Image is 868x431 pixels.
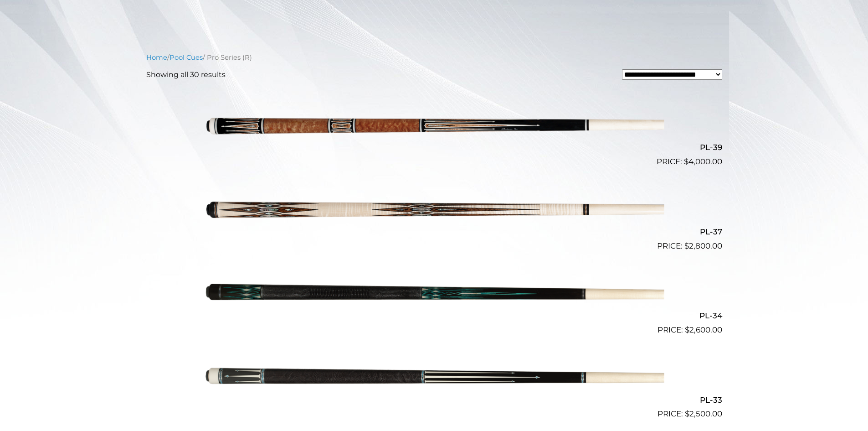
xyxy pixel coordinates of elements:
[204,88,664,164] img: PL-39
[685,325,722,334] bdi: 2,600.00
[684,157,722,166] bdi: 4,000.00
[146,139,722,156] h2: PL-39
[204,340,664,416] img: PL-33
[146,340,722,420] a: PL-33 $2,500.00
[685,409,722,418] bdi: 2,500.00
[204,171,664,248] img: PL-37
[684,157,688,166] span: $
[146,69,226,80] p: Showing all 30 results
[146,223,722,240] h2: PL-37
[684,241,689,250] span: $
[169,53,203,62] a: Pool Cues
[684,241,722,250] bdi: 2,800.00
[146,391,722,408] h2: PL-33
[685,325,689,334] span: $
[146,52,722,62] nav: Breadcrumb
[146,307,722,324] h2: PL-34
[146,53,167,62] a: Home
[146,171,722,252] a: PL-37 $2,800.00
[622,69,722,80] select: Shop order
[204,256,664,332] img: PL-34
[685,409,689,418] span: $
[146,88,722,168] a: PL-39 $4,000.00
[146,256,722,336] a: PL-34 $2,600.00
